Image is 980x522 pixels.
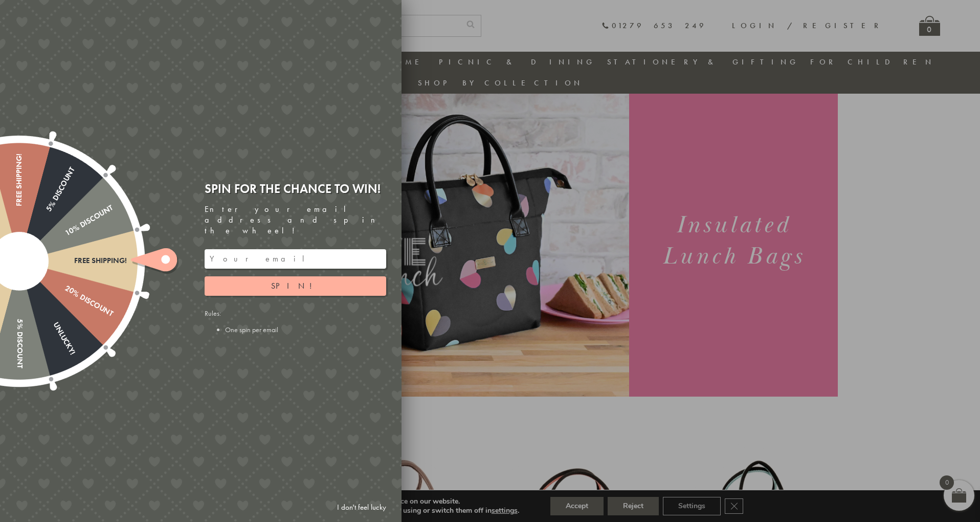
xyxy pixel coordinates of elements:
li: One spin per email [225,325,386,334]
div: Enter your email address and spin the wheel! [205,204,386,236]
button: Spin! [205,276,386,296]
div: 5% Discount [15,261,24,368]
div: Spin for the chance to win! [205,181,386,197]
div: 10% Discount [17,204,114,265]
div: 5% Discount [15,166,77,263]
input: Your email [205,249,386,269]
span: Spin! [271,280,320,291]
div: 20% Discount [17,257,114,319]
div: Free shipping! [19,256,127,265]
a: I don't feel lucky [332,498,391,517]
div: Free shipping! [15,154,24,261]
div: Unlucky! [15,259,77,356]
div: Rules: [205,309,386,334]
